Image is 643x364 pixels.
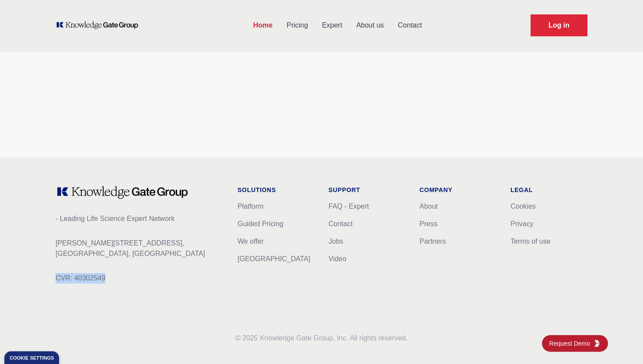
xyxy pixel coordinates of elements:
[242,334,408,342] font: 2025 Knowledge Gate Group, Inc. All rights reserved.
[510,203,536,210] a: Cookies
[280,14,315,37] a: Pricing
[510,220,533,227] a: Privacy
[542,335,608,352] a: Request DemoKGG
[510,186,533,193] font: Legal
[56,274,105,282] font: CVR: 40302549
[253,21,273,29] font: Home
[10,355,54,360] font: Cookie settings
[328,220,353,227] a: Contact
[322,21,342,29] font: Expert
[328,255,346,262] a: Video
[56,21,144,30] a: KOL Knowledge Platform: Talk to Key External Experts (KEE)
[56,239,184,247] font: [PERSON_NAME][STREET_ADDRESS],
[356,21,384,29] font: About us
[287,21,308,29] font: Pricing
[594,340,601,347] img: KGG
[419,220,437,227] a: Press
[419,238,446,245] a: Partners
[246,14,280,37] a: Home
[419,186,452,193] font: Company
[328,186,360,193] font: Support
[56,215,175,222] font: - Leading Life Science Expert Network
[238,220,283,227] a: Guided Pricing
[56,250,205,257] font: [GEOGRAPHIC_DATA], [GEOGRAPHIC_DATA]
[549,21,570,29] font: Log in
[531,14,587,36] a: Request Demo
[328,203,369,210] a: FAQ - Expert
[328,238,343,245] a: Jobs
[238,255,311,262] a: [GEOGRAPHIC_DATA]
[315,14,349,37] a: Expert
[238,238,264,245] a: We offer
[549,340,590,347] font: Request Demo
[238,203,264,210] a: Platform
[349,14,391,37] a: About us
[238,186,276,193] font: Solutions
[398,21,422,29] font: Contact
[419,203,438,210] a: About
[510,238,551,245] a: Terms of use
[599,322,643,364] iframe: Chat Widget
[235,334,241,342] font: ©
[391,14,429,37] a: Contact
